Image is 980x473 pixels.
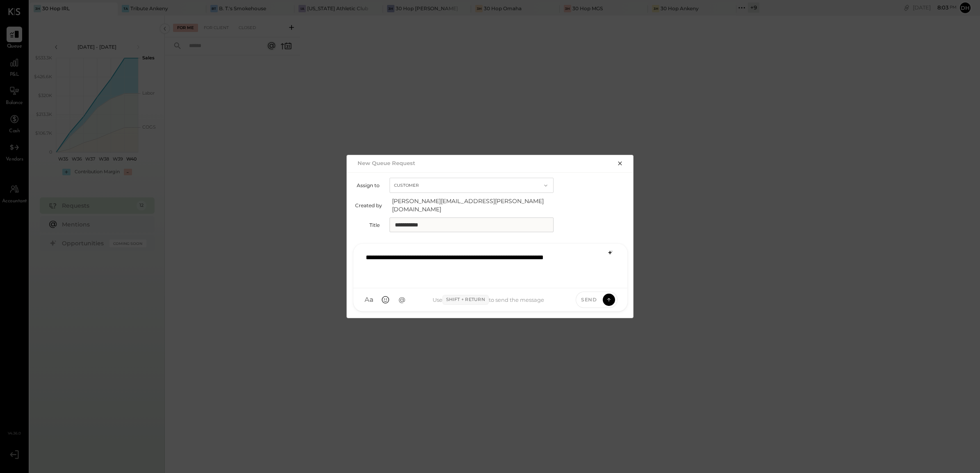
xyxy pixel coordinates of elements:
button: Customer [390,178,554,193]
label: Assign to [355,182,380,188]
button: @ [394,292,409,307]
span: Shift + Return [442,295,489,305]
span: Send [581,296,597,303]
span: @ [399,296,406,304]
span: [PERSON_NAME][EMAIL_ADDRESS][PERSON_NAME][DOMAIN_NAME] [392,197,556,213]
button: Aa [362,292,376,307]
label: Created by [355,202,382,208]
span: a [369,296,374,304]
div: Use to send the message [409,295,567,305]
label: Title [355,222,380,228]
h2: New Queue Request [358,160,415,166]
